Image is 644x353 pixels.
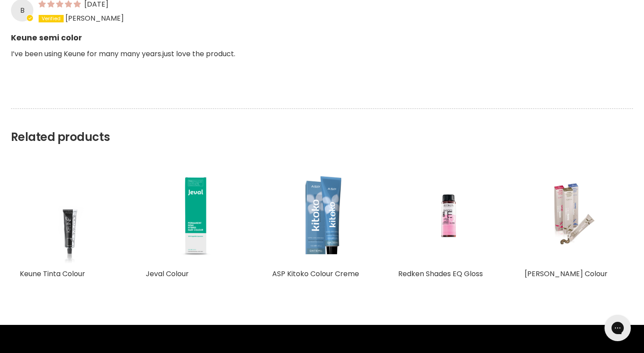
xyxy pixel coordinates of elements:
[20,165,119,265] a: Keune Tinta Colour Keune Tinta Colour
[32,165,107,265] img: Keune Tinta Colour
[415,165,482,265] img: Redken Shades EQ Gloss
[600,312,635,344] iframe: Gorgias live chat messenger
[525,165,624,265] a: De Lorenzo Nova Colour
[20,269,85,279] a: Keune Tinta Colour
[272,165,372,264] img: ASP Kitoko Colour Creme
[525,269,608,279] a: [PERSON_NAME] Colour
[398,269,483,279] a: Redken Shades EQ Gloss
[541,165,608,265] img: De Lorenzo Nova Colour
[11,108,633,144] h2: Related products
[11,26,633,43] b: Keune semi color
[65,14,124,24] span: [PERSON_NAME]
[146,165,245,265] a: Jeval Colour Jeval Colour
[146,269,189,279] a: Jeval Colour
[146,165,245,265] img: Jeval Colour
[11,48,633,72] p: I’ve been using Keune for many many years.just love the product.
[398,165,498,265] a: Redken Shades EQ Gloss
[272,269,359,279] a: ASP Kitoko Colour Creme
